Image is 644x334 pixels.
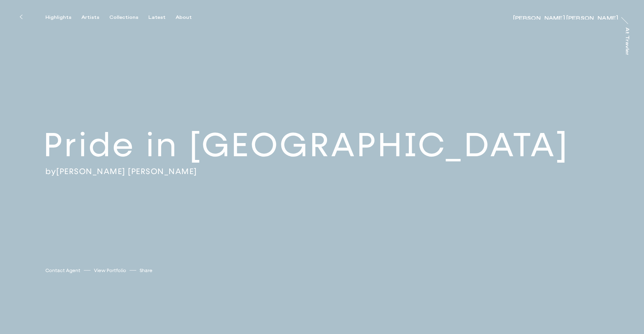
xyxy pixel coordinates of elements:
button: Share [140,266,152,275]
div: Highlights [45,14,71,21]
a: Contact Agent [45,267,80,274]
button: About [176,14,202,21]
h2: Pride in [GEOGRAPHIC_DATA] [43,124,615,166]
div: Latest [148,14,166,21]
div: Collections [109,14,138,21]
a: [PERSON_NAME] [PERSON_NAME] [56,166,197,176]
span: by [45,166,56,176]
button: Latest [148,14,176,21]
a: View Portfolio [94,267,126,274]
div: At Trayler [624,27,630,56]
div: Artists [81,14,99,21]
button: Artists [81,14,109,21]
a: At Trayler [626,27,633,55]
button: Highlights [45,14,81,21]
div: About [176,14,192,21]
a: [PERSON_NAME] [PERSON_NAME] [513,13,618,20]
button: Collections [109,14,148,21]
